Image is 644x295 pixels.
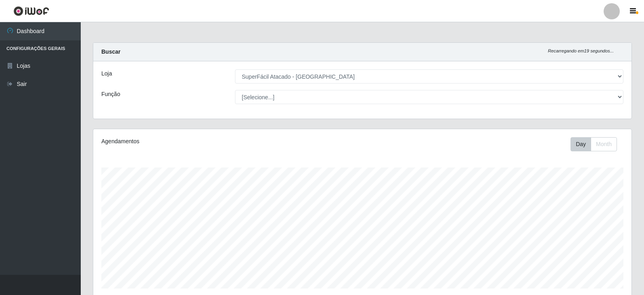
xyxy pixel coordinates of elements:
[13,6,49,16] img: CoreUI Logo
[101,137,312,146] div: Agendamentos
[571,137,623,151] div: Toolbar with button groups
[101,90,120,98] label: Função
[548,48,614,53] i: Recarregando em 19 segundos...
[571,137,591,151] button: Day
[101,48,120,55] strong: Buscar
[571,137,617,151] div: First group
[591,137,617,151] button: Month
[101,69,112,78] label: Loja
